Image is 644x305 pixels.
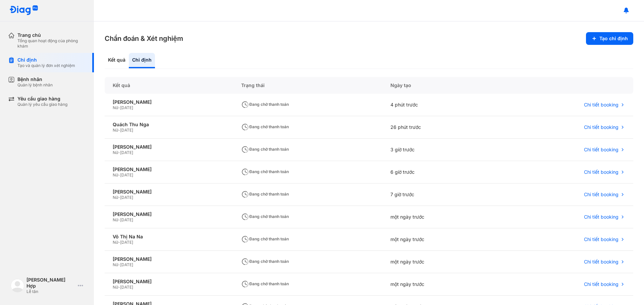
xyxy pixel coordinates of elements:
[113,105,118,110] span: Nữ
[241,192,289,197] span: Đang chờ thanh toán
[584,124,619,130] span: Chi tiết booking
[382,116,499,139] div: 26 phút trước
[113,99,225,105] div: [PERSON_NAME]
[382,77,499,94] div: Ngày tạo
[26,277,75,289] div: [PERSON_NAME] Hợp
[105,77,233,94] div: Kết quả
[584,169,619,175] span: Chi tiết booking
[113,211,225,217] div: [PERSON_NAME]
[118,262,120,267] span: -
[113,172,118,177] span: Nữ
[105,53,129,68] div: Kết quả
[382,251,499,273] div: một ngày trước
[120,172,133,177] span: [DATE]
[241,214,289,219] span: Đang chờ thanh toán
[113,262,118,267] span: Nữ
[118,150,120,155] span: -
[584,192,619,198] span: Chi tiết booking
[584,281,619,287] span: Chi tiết booking
[584,236,619,242] span: Chi tiết booking
[118,195,120,200] span: -
[241,236,289,241] span: Đang chờ thanh toán
[382,273,499,296] div: một ngày trước
[118,217,120,222] span: -
[241,281,289,286] span: Đang chờ thanh toán
[113,240,118,245] span: Nữ
[382,161,499,183] div: 6 giờ trước
[113,128,118,133] span: Nữ
[118,285,120,290] span: -
[120,195,133,200] span: [DATE]
[120,240,133,245] span: [DATE]
[241,147,289,152] span: Đang chờ thanh toán
[17,96,67,102] div: Yêu cầu giao hàng
[382,228,499,251] div: một ngày trước
[241,102,289,107] span: Đang chờ thanh toán
[105,34,183,43] h3: Chẩn đoán & Xét nghiệm
[26,289,75,294] div: Lễ tân
[113,122,225,128] div: Quách Thu Nga
[17,63,75,68] div: Tạo và quản lý đơn xét nghiệm
[17,82,53,88] div: Quản lý bệnh nhân
[129,53,155,68] div: Chỉ định
[584,259,619,265] span: Chi tiết booking
[584,147,619,153] span: Chi tiết booking
[118,128,120,133] span: -
[118,105,120,110] span: -
[118,172,120,177] span: -
[120,285,133,290] span: [DATE]
[113,144,225,150] div: [PERSON_NAME]
[9,5,38,16] img: logo
[113,150,118,155] span: Nữ
[233,77,382,94] div: Trạng thái
[120,217,133,222] span: [DATE]
[586,32,633,45] button: Tạo chỉ định
[241,259,289,264] span: Đang chờ thanh toán
[120,128,133,133] span: [DATE]
[118,240,120,245] span: -
[17,32,86,38] div: Trang chủ
[382,183,499,206] div: 7 giờ trước
[120,262,133,267] span: [DATE]
[382,139,499,161] div: 3 giờ trước
[17,102,67,107] div: Quản lý yêu cầu giao hàng
[113,166,225,172] div: [PERSON_NAME]
[113,217,118,222] span: Nữ
[113,279,225,285] div: [PERSON_NAME]
[382,94,499,116] div: 4 phút trước
[382,206,499,228] div: một ngày trước
[113,256,225,262] div: [PERSON_NAME]
[113,234,225,240] div: Võ Thị Na Na
[241,124,289,129] span: Đang chờ thanh toán
[584,102,619,108] span: Chi tiết booking
[17,76,53,82] div: Bệnh nhân
[241,169,289,174] span: Đang chờ thanh toán
[11,279,24,292] img: logo
[113,189,225,195] div: [PERSON_NAME]
[113,195,118,200] span: Nữ
[120,150,133,155] span: [DATE]
[17,57,75,63] div: Chỉ định
[17,38,86,49] div: Tổng quan hoạt động của phòng khám
[120,105,133,110] span: [DATE]
[584,214,619,220] span: Chi tiết booking
[113,285,118,290] span: Nữ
